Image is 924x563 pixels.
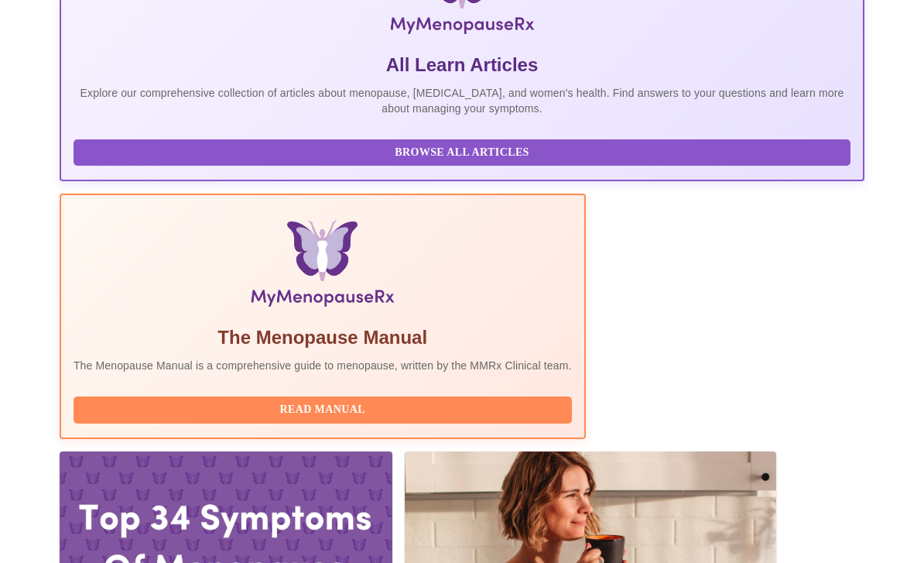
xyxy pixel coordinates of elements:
button: Browse All Articles [74,139,850,166]
span: Read Manual [89,400,556,420]
p: Explore our comprehensive collection of articles about menopause, [MEDICAL_DATA], and women's hea... [74,85,850,116]
h5: The Menopause Manual [74,325,572,350]
a: Read Manual [74,402,576,415]
a: Browse All Articles [74,144,854,157]
button: Read Manual [74,397,572,424]
span: Browse All Articles [89,143,835,163]
img: Menopause Manual [152,220,492,313]
p: The Menopause Manual is a comprehensive guide to menopause, written by the MMRx Clinical team. [74,358,572,373]
h5: All Learn Articles [74,53,850,77]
